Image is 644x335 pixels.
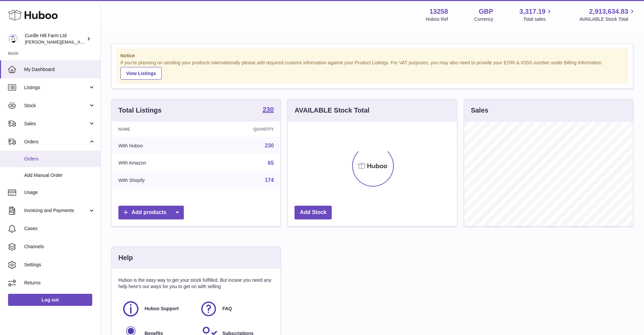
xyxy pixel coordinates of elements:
a: 2,913,634.83 AVAILABLE Stock Total [579,7,636,22]
div: Huboo Ref [426,16,448,22]
span: Settings [24,262,95,268]
span: Invoicing and Payments [24,207,88,214]
th: Name [112,122,204,137]
span: Listings [24,84,88,91]
strong: 230 [263,106,274,113]
span: Orders [24,156,95,162]
a: 3,317.19 Total sales [520,7,553,22]
th: Quantity [204,122,280,137]
span: FAQ [222,306,232,312]
div: Curdle Hill Farm Ltd [25,32,85,45]
a: Add products [118,206,184,219]
a: FAQ [200,300,271,318]
span: Huboo Support [145,306,179,312]
strong: Notice [120,53,624,59]
p: Huboo is the easy way to get your stock fulfilled. But incase you need any help here's our ways f... [118,277,274,290]
a: Add Stock [294,206,332,219]
div: Currency [474,16,493,22]
span: My Dashboard [24,66,95,73]
strong: GBP [479,7,493,16]
span: Cases [24,225,95,232]
img: miranda@diddlysquatfarmshop.com [8,34,18,44]
a: Huboo Support [122,300,193,318]
span: Sales [24,121,88,127]
span: Stock [24,103,88,109]
td: With Huboo [112,137,204,154]
span: [PERSON_NAME][EMAIL_ADDRESS][DOMAIN_NAME] [25,39,135,45]
a: 230 [263,106,274,114]
span: 2,913,634.83 [589,7,628,16]
h3: AVAILABLE Stock Total [294,106,369,115]
div: If you're planning on sending your products internationally please add required customs informati... [120,60,624,80]
span: Usage [24,189,95,196]
a: Log out [8,294,92,306]
span: Returns [24,280,95,286]
span: Channels [24,244,95,250]
h3: Total Listings [118,106,162,115]
td: With Shopify [112,172,204,189]
span: Orders [24,139,88,145]
a: 174 [265,177,274,183]
a: View Listings [120,67,162,80]
span: Total sales [523,16,553,22]
span: AVAILABLE Stock Total [579,16,636,22]
a: 65 [268,160,274,166]
span: 3,317.19 [520,7,546,16]
a: 230 [265,143,274,148]
td: With Amazon [112,154,204,172]
span: Add Manual Order [24,172,95,179]
h3: Sales [471,106,488,115]
h3: Help [118,253,133,262]
strong: 13258 [429,7,448,16]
